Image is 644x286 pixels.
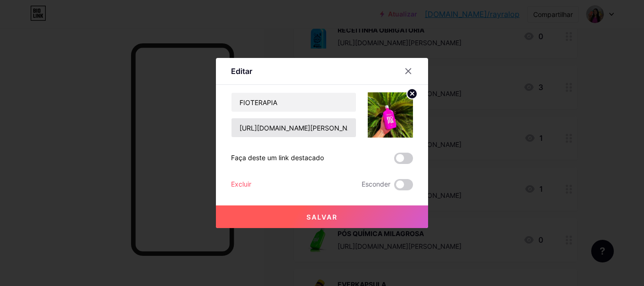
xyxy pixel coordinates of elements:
[216,205,428,228] button: Salvar
[231,93,356,112] input: Título
[231,118,356,137] input: URL
[362,180,390,188] font: Esconder
[306,213,338,221] font: Salvar
[231,180,251,188] font: Excluir
[368,92,413,138] img: link_miniatura
[231,154,324,162] font: Faça deste um link destacado
[231,66,252,76] font: Editar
